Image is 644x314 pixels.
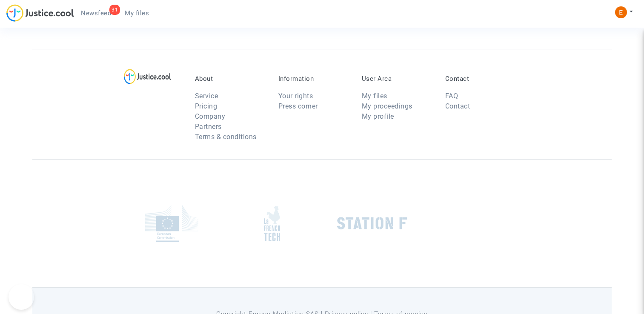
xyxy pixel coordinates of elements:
a: Pricing [195,102,218,110]
a: Partners [195,123,222,131]
p: Information [278,75,349,83]
a: My proceedings [362,102,412,110]
a: Company [195,112,226,120]
a: My files [118,7,156,20]
p: About [195,75,266,83]
img: logo-lg.svg [124,69,171,84]
p: Contact [445,75,516,83]
a: Your rights [278,92,313,100]
span: Newsfeed [81,9,111,17]
img: stationf.png [337,217,407,230]
img: french_tech.png [264,206,280,242]
div: 31 [109,5,120,15]
a: My profile [362,112,394,120]
a: Service [195,92,218,100]
img: ACg8ocIeiFvHKe4dA5oeRFd_CiCnuxWUEc1A2wYhRJE3TTWt=s96-c [615,6,627,18]
a: Press corner [278,102,318,110]
a: Terms & conditions [195,133,257,141]
a: My files [362,92,387,100]
a: 31Newsfeed [74,7,118,20]
span: My files [125,9,149,17]
img: europe_commision.png [145,205,198,242]
p: User Area [362,75,432,83]
iframe: Help Scout Beacon - Open [9,284,34,310]
a: Contact [445,102,470,110]
img: jc-logo.svg [6,4,74,22]
a: FAQ [445,92,458,100]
